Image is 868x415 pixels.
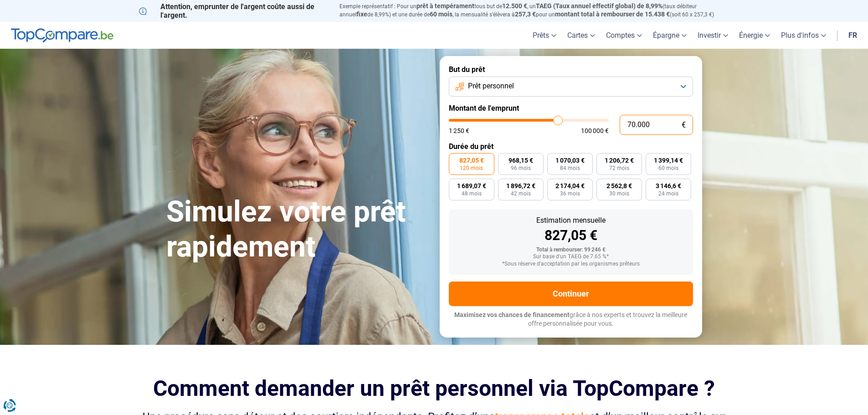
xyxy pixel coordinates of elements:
span: 12.500 € [502,2,527,10]
span: 100 000 € [581,128,609,134]
span: 1 206,72 € [605,157,634,164]
span: € [682,121,686,129]
span: 96 mois [511,165,531,171]
a: Énergie [734,22,776,49]
a: Épargne [647,22,692,49]
span: 30 mois [609,191,629,196]
h2: Comment demander un prêt personnel via TopCompare ? [139,376,729,401]
span: 3 146,6 € [656,183,681,189]
span: montant total à rembourser de 15.438 € [555,10,670,18]
a: Investir [692,22,734,49]
span: 72 mois [609,165,629,171]
span: 2 174,04 € [555,183,585,189]
label: Durée du prêt [449,142,693,151]
div: Estimation mensuelle [456,217,686,224]
span: 1 250 € [449,128,469,134]
span: 120 mois [460,165,483,171]
div: Sur base d'un TAEG de 7.65 %* [456,254,686,260]
span: 36 mois [560,191,580,196]
span: 42 mois [511,191,531,196]
div: Total à rembourser: 99 246 € [456,247,686,253]
a: fr [843,22,863,49]
span: 1 070,03 € [555,157,585,164]
span: Prêt personnel [468,81,514,91]
button: Continuer [449,282,693,306]
span: 1 689,07 € [457,183,486,189]
span: 1 896,72 € [506,183,535,189]
span: 2 562,8 € [606,183,632,189]
span: 60 mois [430,10,452,18]
h1: Simulez votre prêt rapidement [166,195,429,265]
div: 827,05 € [456,229,686,242]
span: 48 mois [462,191,482,196]
span: prêt à tempérament [416,2,474,10]
label: Montant de l'emprunt [449,104,693,113]
span: 60 mois [658,165,678,171]
p: Exemple représentatif : Pour un tous but de , un (taux débiteur annuel de 8,99%) et une durée de ... [339,2,729,19]
a: Plus d'infos [776,22,832,49]
img: TopCompare [11,28,113,43]
span: 257,3 € [515,10,536,18]
p: grâce à nos experts et trouvez la meilleure offre personnalisée pour vous. [449,311,693,328]
span: TAEG (Taux annuel effectif global) de 8,99% [536,2,663,10]
a: Cartes [562,22,601,49]
div: *Sous réserve d'acceptation par les organismes prêteurs [456,261,686,267]
label: But du prêt [449,65,693,74]
a: Prêts [527,22,562,49]
button: Prêt personnel [449,77,693,97]
span: 1 399,14 € [654,157,683,164]
span: 24 mois [658,191,678,196]
span: 968,15 € [508,157,533,164]
a: Comptes [601,22,647,49]
span: fixe [356,10,367,18]
span: 827,05 € [459,157,484,164]
span: Maximisez vos chances de financement [454,311,570,318]
span: 84 mois [560,165,580,171]
p: Attention, emprunter de l'argent coûte aussi de l'argent. [139,2,329,20]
